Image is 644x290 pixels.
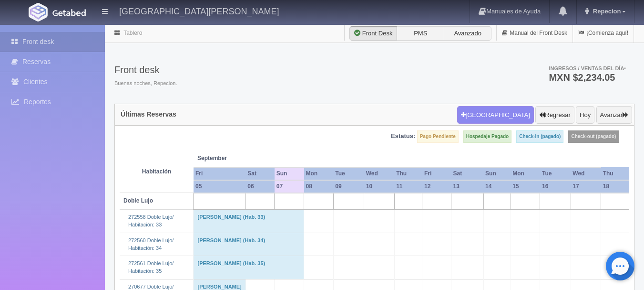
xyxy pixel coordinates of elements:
[483,167,511,180] th: Sun
[394,167,422,180] th: Thu
[394,180,422,193] th: 11
[397,26,444,41] label: PMS
[451,180,483,193] th: 13
[128,214,174,227] a: 272558 Doble Lujo/Habitación: 33
[142,168,171,175] strong: Habitación
[194,180,245,193] th: 05
[245,167,275,180] th: Sat
[304,180,334,193] th: 08
[128,260,174,274] a: 272561 Doble Lujo/Habitación: 35
[197,154,271,162] span: September
[516,130,563,143] label: Check-in (pagado)
[540,167,571,180] th: Tue
[364,180,394,193] th: 10
[194,256,304,279] td: [PERSON_NAME] (Hab. 35)
[123,197,153,204] b: Doble Lujo
[463,130,511,143] label: Hospedaje Pagado
[549,65,626,71] span: Ingresos / Ventas del día
[333,167,364,180] th: Tue
[349,26,397,41] label: Front Desk
[194,233,304,256] td: [PERSON_NAME] (Hab. 34)
[417,130,459,143] label: Pago Pendiente
[573,24,634,43] a: ¡Comienza aquí!
[121,111,176,118] h4: Últimas Reservas
[333,180,364,193] th: 09
[52,9,86,16] img: Getabed
[304,167,334,180] th: Mon
[391,132,415,141] label: Estatus:
[540,180,571,193] th: 16
[571,167,601,180] th: Wed
[601,180,629,193] th: 18
[511,167,540,180] th: Mon
[422,167,451,180] th: Fri
[444,26,491,41] label: Avanzado
[568,130,619,143] label: Check-out (pagado)
[364,167,394,180] th: Wed
[571,180,601,193] th: 17
[596,106,632,124] button: Avanzar
[535,106,574,124] button: Regresar
[194,167,245,180] th: Fri
[511,180,540,193] th: 15
[549,73,626,82] h3: MXN $2,234.05
[119,5,279,17] h4: [GEOGRAPHIC_DATA][PERSON_NAME]
[123,30,142,36] a: Tablero
[194,210,304,233] td: [PERSON_NAME] (Hab. 33)
[483,180,511,193] th: 14
[497,24,572,43] a: Manual del Front Desk
[457,106,534,124] button: [GEOGRAPHIC_DATA]
[275,180,304,193] th: 07
[275,167,304,180] th: Sun
[422,180,451,193] th: 12
[451,167,483,180] th: Sat
[114,80,177,87] span: Buenas noches, Repecion.
[591,8,621,15] span: Repecion
[576,106,594,124] button: Hoy
[29,3,48,21] img: Getabed
[128,237,174,251] a: 272560 Doble Lujo/Habitación: 34
[601,167,629,180] th: Thu
[245,180,275,193] th: 06
[114,64,177,75] h3: Front desk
